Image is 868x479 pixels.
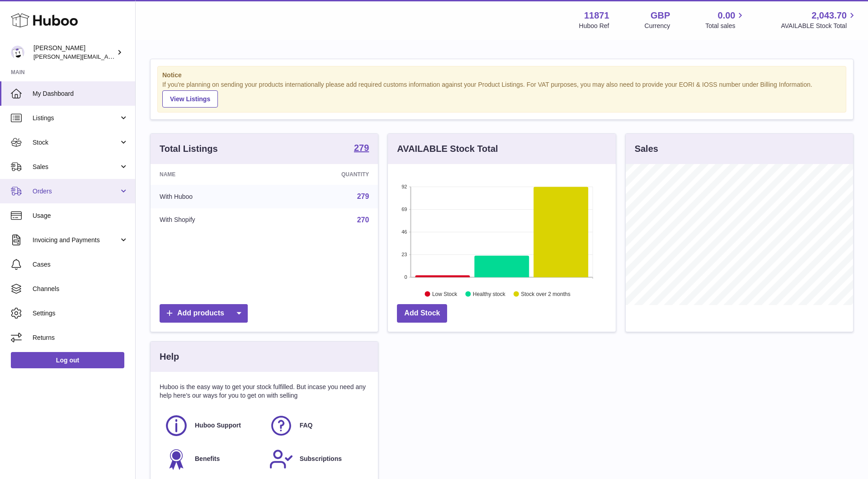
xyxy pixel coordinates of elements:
div: Currency [645,22,670,30]
text: Low Stock [432,291,458,297]
span: Usage [33,211,128,220]
a: 270 [357,216,369,224]
strong: 279 [354,143,369,152]
th: Quantity [273,164,378,185]
span: Returns [33,333,128,342]
span: Settings [33,309,128,318]
td: With Huboo [151,185,273,208]
strong: Notice [162,71,841,80]
a: 279 [357,193,369,200]
span: Invoicing and Payments [33,236,119,244]
span: FAQ [300,421,313,430]
h3: AVAILABLE Stock Total [397,143,498,155]
span: Channels [33,285,128,293]
text: 46 [402,229,407,235]
a: Benefits [164,447,260,471]
span: Benefits [195,455,220,463]
a: Huboo Support [164,413,260,438]
span: Total sales [705,22,745,30]
h3: Help [160,351,179,363]
a: 279 [354,143,369,154]
a: Add products [160,304,248,323]
p: Huboo is the easy way to get your stock fulfilled. But incase you need any help here's our ways f... [160,383,369,400]
text: 92 [402,184,407,189]
span: Huboo Support [195,421,241,430]
span: Cases [33,260,128,269]
div: If you're planning on sending your products internationally please add required customs informati... [162,80,841,108]
td: With Shopify [151,208,273,232]
div: Huboo Ref [579,22,609,30]
a: View Listings [162,90,218,108]
span: My Dashboard [33,89,128,98]
a: FAQ [269,413,365,438]
span: [PERSON_NAME][EMAIL_ADDRESS][DOMAIN_NAME] [33,53,181,60]
span: Listings [33,114,119,122]
text: Healthy stock [473,291,506,297]
span: Subscriptions [300,455,342,463]
span: 0.00 [718,9,736,22]
text: 0 [405,274,407,280]
span: AVAILABLE Stock Total [781,22,857,30]
text: 69 [402,207,407,212]
text: Stock over 2 months [521,291,571,297]
a: 2,043.70 AVAILABLE Stock Total [781,9,857,30]
div: [PERSON_NAME] [33,44,115,61]
th: Name [151,164,273,185]
a: Add Stock [397,304,447,323]
a: 0.00 Total sales [705,9,745,30]
span: Sales [33,163,119,171]
img: katie@hoopsandchains.com [11,46,24,59]
a: Log out [11,352,124,368]
span: 2,043.70 [811,9,847,22]
a: Subscriptions [269,447,365,471]
strong: 11871 [584,9,609,22]
strong: GBP [651,9,670,22]
span: Stock [33,138,119,147]
span: Orders [33,187,119,196]
h3: Sales [635,143,658,155]
text: 23 [402,252,407,257]
h3: Total Listings [160,143,218,155]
